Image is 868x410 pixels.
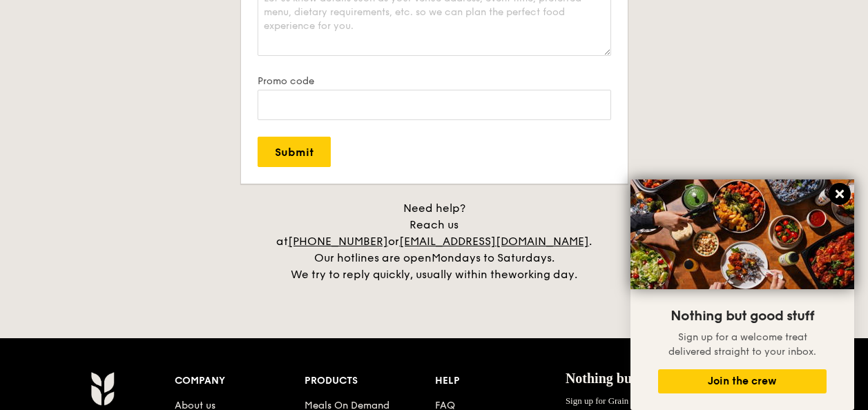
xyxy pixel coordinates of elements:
span: Nothing but good stuff [566,371,699,386]
span: Nothing but good stuff [671,308,814,324]
div: Company [175,371,305,391]
div: Help [435,371,566,391]
input: Submit [258,137,331,167]
span: Sign up for a welcome treat delivered straight to your inbox. [668,331,816,358]
span: Mondays to Saturdays. [432,251,554,264]
div: Need help? Reach us at or . Our hotlines are open We try to reply quickly, usually within the [262,200,607,283]
button: Join the crew [658,369,827,393]
label: Promo code [258,75,611,87]
img: AYc88T3wAAAABJRU5ErkJggg== [90,371,115,406]
button: Close [829,183,851,205]
img: DSC07876-Edit02-Large.jpeg [630,179,854,289]
span: working day. [508,268,577,281]
a: [PHONE_NUMBER] [288,235,388,248]
a: [EMAIL_ADDRESS][DOMAIN_NAME] [399,235,589,248]
div: Products [305,371,435,391]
